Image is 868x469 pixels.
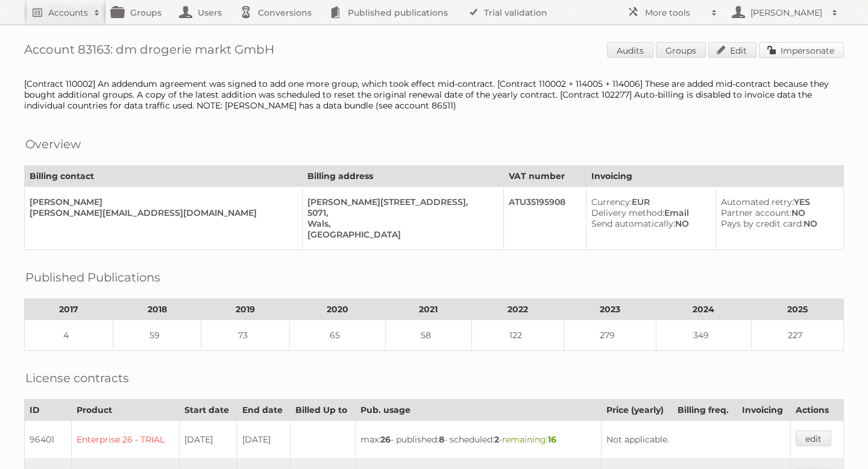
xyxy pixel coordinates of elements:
td: 279 [564,320,656,351]
strong: 26 [380,434,391,445]
th: 2021 [385,299,472,320]
td: 349 [656,320,752,351]
a: Edit [708,42,756,58]
div: EUR [591,197,706,207]
span: remaining: [502,434,556,445]
div: Wals, [307,218,494,229]
th: ID [25,400,72,421]
td: Enterprise 26 - TRIAL [71,421,179,459]
th: Billed Up to [290,400,355,421]
span: Delivery method: [591,207,664,218]
td: 73 [201,320,290,351]
strong: 8 [439,434,444,445]
th: Pub. usage [355,400,601,421]
th: Price (yearly) [602,400,673,421]
th: Invoicing [586,166,843,187]
strong: 2 [494,434,499,445]
td: 4 [25,320,113,351]
span: Send automatically: [591,218,675,229]
th: 2019 [201,299,290,320]
td: [DATE] [180,421,237,459]
td: ATU35195908 [504,187,587,250]
div: NO [721,218,834,229]
h2: Overview [25,135,81,153]
th: 2020 [290,299,386,320]
h2: License contracts [25,369,129,387]
th: Actions [790,400,843,421]
a: Groups [656,42,706,58]
td: 59 [113,320,201,351]
th: VAT number [504,166,587,187]
th: End date [237,400,290,421]
td: 122 [472,320,564,351]
th: Product [71,400,179,421]
th: 2017 [25,299,113,320]
span: Pays by credit card: [721,218,804,229]
div: YES [721,197,834,207]
a: Audits [607,42,653,58]
div: NO [591,218,706,229]
td: 58 [385,320,472,351]
th: Billing freq. [672,400,737,421]
div: [Contract 110002] An addendum agreement was signed to add one more group, which took effect mid-c... [24,78,844,111]
th: Billing contact [25,166,303,187]
a: edit [796,430,831,446]
h2: [PERSON_NAME] [747,7,826,19]
td: 227 [752,320,844,351]
a: Impersonate [759,42,844,58]
div: Email [591,207,706,218]
td: [DATE] [237,421,290,459]
strong: 16 [548,434,556,445]
div: [PERSON_NAME][EMAIL_ADDRESS][DOMAIN_NAME] [30,207,292,218]
span: Automated retry: [721,197,794,207]
th: 2023 [564,299,656,320]
th: Billing address [303,166,504,187]
div: NO [721,207,834,218]
th: 2024 [656,299,752,320]
span: Currency: [591,197,632,207]
div: [GEOGRAPHIC_DATA] [307,229,494,240]
h2: Accounts [48,7,88,19]
td: 96401 [25,421,72,459]
th: 2022 [472,299,564,320]
h1: Account 83163: dm drogerie markt GmbH [24,42,844,60]
span: Partner account: [721,207,791,218]
td: Not applicable. [602,421,791,459]
th: Invoicing [737,400,790,421]
td: max: - published: - scheduled: - [355,421,601,459]
div: [PERSON_NAME][STREET_ADDRESS], [307,197,494,207]
td: 65 [290,320,386,351]
div: [PERSON_NAME] [30,197,292,207]
h2: More tools [645,7,705,19]
div: 5071, [307,207,494,218]
th: Start date [180,400,237,421]
h2: Published Publications [25,268,160,286]
th: 2018 [113,299,201,320]
th: 2025 [752,299,844,320]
